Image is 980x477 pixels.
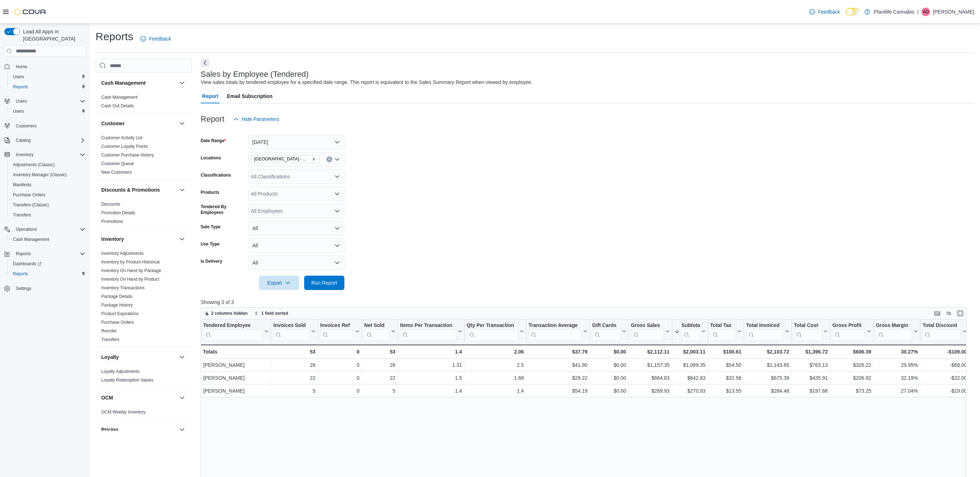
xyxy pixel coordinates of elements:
div: -$68.00 [923,361,967,370]
p: Plantlife Cannabis [874,8,914,16]
h3: OCM [101,394,113,401]
label: Tendered By Employees [201,204,245,215]
div: Tendered Employee [203,322,263,329]
a: Reports [10,270,31,278]
a: Transfers (Classic) [10,201,52,209]
div: Tendered Employee [203,322,263,341]
h3: Loyalty [101,354,119,361]
button: Reports [13,249,34,258]
div: Total Discount [923,322,961,329]
a: Inventory Transactions [101,285,145,290]
div: $1,396.72 [794,347,827,356]
span: Dashboards [10,259,85,268]
button: Catalog [1,135,88,145]
a: New Customers [101,170,132,175]
div: Subtotal [681,322,700,341]
div: Antoinette De Raucourt [921,8,930,16]
a: Package History [101,303,133,308]
span: Loyalty Adjustments [101,369,140,374]
label: Sale Type [201,224,220,230]
button: Invoices Ref [320,322,359,341]
div: Transaction Average [529,322,582,329]
span: Package History [101,302,133,308]
div: [PERSON_NAME] [203,361,269,370]
label: Use Type [201,241,219,247]
div: $2,112.11 [631,347,669,356]
span: Email Subscription [227,89,273,103]
h3: Pricing [101,426,118,433]
button: Tendered Employee [203,322,269,341]
button: Cash Management [7,234,88,244]
a: Transfers [101,337,119,342]
label: Date Range [201,138,226,144]
a: Promotions [101,219,123,224]
span: Customer Purchase History [101,152,154,158]
button: Customer [101,120,176,127]
div: 1.68 [466,374,524,383]
div: Total Cost [794,322,822,329]
button: Purchase Orders [7,190,88,200]
a: Users [10,73,27,81]
a: Inventory Adjustments [101,251,144,256]
a: Home [13,62,30,71]
a: Cash Out Details [101,103,134,108]
label: Products [201,190,219,195]
span: Promotions [101,219,123,224]
div: $664.83 [631,374,669,383]
div: Invoices Sold [273,322,310,329]
div: 53 [273,347,315,356]
button: 1 field sorted [251,309,291,318]
span: Run Report [311,279,337,286]
a: Package Details [101,294,133,299]
div: 0 [320,361,359,370]
div: $326.22 [832,361,871,370]
span: Adjustments (Classic) [13,162,55,168]
div: $606.39 [832,347,871,356]
div: Total Tax [710,322,735,341]
span: Cash Management [10,235,85,244]
h3: Report [201,115,224,123]
button: Invoices Sold [273,322,315,341]
a: Product Expirations [101,311,139,316]
span: Customer Queue [101,161,134,167]
span: Purchase Orders [13,192,46,198]
button: Customers [1,121,88,131]
p: Showing 3 of 3 [201,299,974,306]
div: Invoices Sold [273,322,310,341]
button: Inventory [13,150,36,159]
button: Open list of options [334,174,340,179]
button: Net Sold [364,322,395,341]
div: [PERSON_NAME] [203,374,269,383]
a: Promotion Details [101,210,135,215]
span: Product Expirations [101,311,139,317]
span: [GEOGRAPHIC_DATA] - Mahogany Market [254,155,310,163]
img: Cova [14,8,47,15]
span: Settings [13,284,85,293]
span: Feedback [818,8,840,15]
div: Gross Sales [631,322,664,341]
button: Users [7,106,88,116]
span: Inventory Adjustments [101,251,144,256]
div: Cash Management [96,93,192,113]
button: Loyalty [178,353,186,361]
a: Customer Loyalty Points [101,144,148,149]
button: Inventory Manager (Classic) [7,170,88,180]
span: Report [202,89,218,103]
a: Manifests [10,181,34,189]
label: Is Delivery [201,258,222,264]
span: Manifests [13,182,31,188]
span: Reports [16,251,31,257]
a: Dashboards [10,259,45,268]
button: Inventory [178,235,186,243]
div: Totals [203,347,269,356]
span: Reports [13,271,28,277]
button: All [248,256,344,270]
button: Items Per Transaction [400,322,462,341]
a: Inventory by Product Historical [101,259,160,265]
button: [DATE] [248,135,344,149]
button: Transfers (Classic) [7,200,88,210]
